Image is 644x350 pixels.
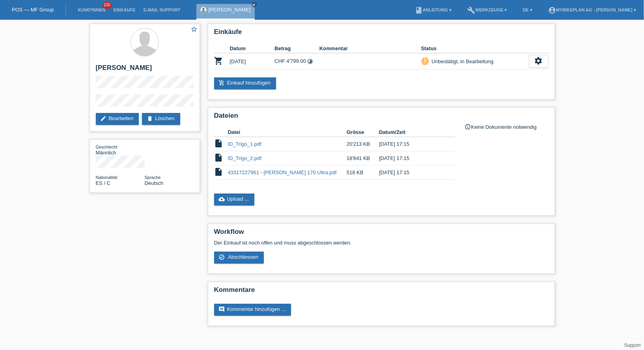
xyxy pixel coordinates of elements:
i: insert_drive_file [214,167,224,177]
a: account_circleMybikeplan AG - [PERSON_NAME] ▾ [544,8,640,12]
a: [PERSON_NAME] [209,7,251,13]
a: buildWerkzeuge ▾ [463,8,511,12]
p: Der Einkauf ist noch offen und muss abgeschlossen werden. [214,240,549,246]
td: [DATE] 17:15 [379,166,444,180]
i: book [415,6,423,14]
i: edit [101,115,107,122]
th: Status [421,44,529,53]
i: comment [219,306,225,312]
i: settings [534,56,543,65]
i: account_circle [548,6,556,14]
a: bookAnleitung ▾ [411,8,455,12]
div: Männlich [96,144,145,156]
i: priority_high [422,58,428,64]
i: info_outline [465,124,471,130]
i: check_circle_outline [219,254,225,260]
h2: Workflow [214,228,549,240]
a: commentKommentar hinzufügen ... [214,304,291,316]
i: POSP00026981 [214,56,224,66]
i: add_shopping_cart [219,80,225,86]
a: Kund*innen [74,8,109,12]
span: Abschliessen [228,254,258,260]
i: star_border [191,26,198,33]
a: DE ▾ [519,8,536,12]
span: Deutsch [145,180,164,186]
h2: [PERSON_NAME] [96,64,194,76]
a: editBearbeiten [96,113,139,125]
th: Grösse [347,128,379,137]
i: cloud_upload [219,196,225,202]
span: Geschlecht [96,145,118,149]
a: ID_Trigo_2.pdf [228,155,262,161]
th: Datei [228,128,347,137]
td: [DATE] [230,53,275,70]
i: Fixe Raten (48 Raten) [307,58,313,64]
a: E-Mail Support [140,8,185,12]
div: Keine Dokumente notwendig [465,124,549,130]
a: deleteLöschen [142,113,180,125]
a: Einkäufe [109,8,139,12]
span: Sprache [145,175,161,180]
a: 43317227961 - [PERSON_NAME] 170 Ultra.pdf [228,169,337,175]
td: CHF 4'799.00 [274,53,319,70]
th: Datum [230,44,275,53]
a: POS — MF Group [12,7,54,13]
a: close [252,2,257,8]
td: [DATE] 17:15 [379,137,444,151]
a: cloud_uploadUpload ... [214,194,255,205]
i: close [252,3,256,7]
span: Spanien / C / 10.06.1991 [96,180,111,186]
a: check_circle_outline Abschliessen [214,252,264,263]
a: add_shopping_cartEinkauf hinzufügen [214,77,276,89]
th: Kommentar [319,44,421,53]
td: 18'641 KB [347,151,379,166]
td: 20'213 KB [347,137,379,151]
a: Support [624,342,641,348]
i: delete [147,115,153,122]
td: [DATE] 17:15 [379,151,444,166]
i: insert_drive_file [214,139,224,148]
a: ID_Trigo_1.pdf [228,141,262,147]
h2: Kommentare [214,286,549,298]
i: build [467,6,475,14]
i: insert_drive_file [214,153,224,162]
span: 100 [103,2,112,9]
th: Betrag [274,44,319,53]
h2: Einkäufe [214,28,549,40]
th: Datum/Zeit [379,128,444,137]
span: Nationalität [96,175,118,180]
h2: Dateien [214,112,549,124]
a: star_border [191,26,198,34]
td: 518 KB [347,166,379,180]
div: Unbestätigt, in Bearbeitung [429,57,494,66]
